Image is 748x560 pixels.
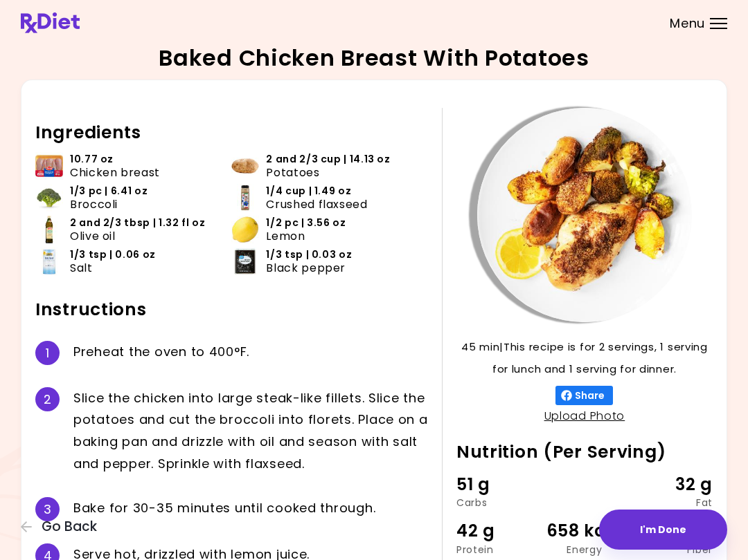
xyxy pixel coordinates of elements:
[555,386,613,405] button: Share
[542,518,627,544] div: 658 kcal
[627,472,713,498] div: 32 g
[572,390,607,401] span: Share
[266,153,390,166] span: 2 and 2/3 cup | 14.13 oz
[544,408,625,424] a: Upload Photo
[70,230,116,243] span: Olive oil
[35,122,428,144] h2: Ingredients
[456,518,542,544] div: 42 g
[35,497,60,521] div: 3
[73,387,428,475] div: S l i c e t h e c h i c k e n i n t o l a r g e s t e a k - l i k e f i l l e t s . S l i c e t h...
[35,387,60,411] div: 2
[266,166,319,179] span: Potatoes
[70,166,160,179] span: Chicken breast
[21,519,104,534] button: Go Back
[266,230,305,243] span: Lemon
[456,472,542,498] div: 51 g
[159,47,589,69] h2: Baked Chicken Breast With Potatoes
[70,216,205,230] span: 2 and 2/3 tbsp | 1.32 fl oz
[456,545,542,554] div: Protein
[42,519,97,534] span: Go Back
[73,497,428,521] div: B a k e f o r 3 0 - 3 5 m i n u t e s u n t i l c o o k e d t h r o u g h .
[670,17,705,30] span: Menu
[266,198,367,211] span: Crushed flaxseed
[456,336,713,380] p: 45 min | This recipe is for 2 servings, 1 serving for lunch and 1 serving for dinner.
[35,299,428,321] h2: Instructions
[456,441,713,463] h2: Nutrition (Per Serving)
[73,341,428,365] div: P r e h e a t t h e o v e n t o 4 0 0 ° F .
[266,261,346,274] span: Black pepper
[599,510,727,550] button: I'm Done
[266,185,351,198] span: 1/4 cup | 1.49 oz
[35,341,60,365] div: 1
[627,498,713,507] div: Fat
[70,248,156,261] span: 1/3 tsp | 0.06 oz
[266,248,352,261] span: 1/3 tsp | 0.03 oz
[542,545,627,554] div: Energy
[266,216,346,230] span: 1/2 pc | 3.56 oz
[456,498,542,507] div: Carbs
[21,12,80,33] img: RxDiet
[70,153,114,166] span: 10.77 oz
[70,185,148,198] span: 1/3 pc | 6.41 oz
[70,261,93,274] span: Salt
[70,198,118,211] span: Broccoli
